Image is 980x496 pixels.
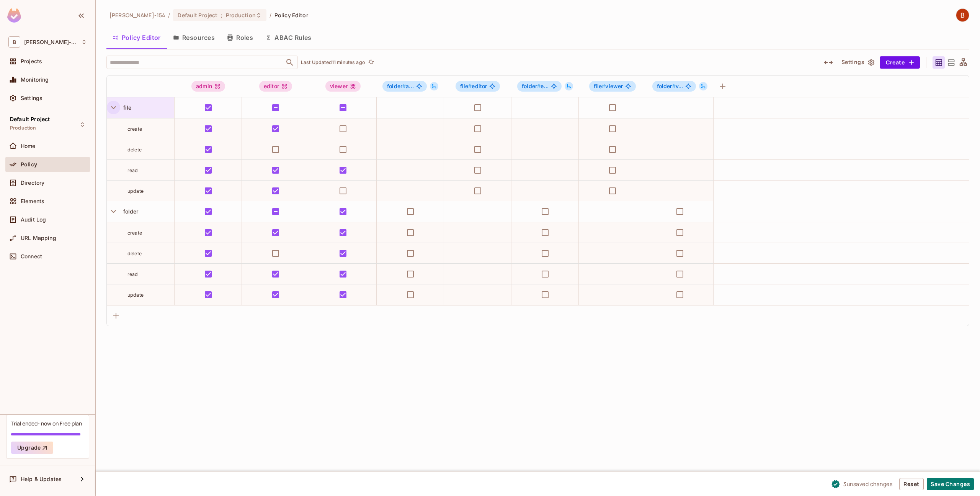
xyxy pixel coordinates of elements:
span: Workspace: Bob-154 [24,39,77,45]
div: viewer [325,81,361,92]
span: : [220,12,223,18]
span: Projects [21,58,42,64]
span: Policy Editor [274,11,308,19]
span: Default Project [178,11,217,19]
span: # [537,83,541,89]
span: # [468,83,472,89]
button: Create [880,56,920,69]
span: Audit Log [21,217,46,223]
span: folder [657,83,676,89]
span: Policy [21,161,37,168]
span: Monitoring [21,77,49,83]
span: Production [10,125,36,131]
button: Open [284,57,295,68]
span: viewer [594,83,623,89]
span: # [602,83,605,89]
span: read [127,168,138,173]
span: file [594,83,606,89]
div: Trial ended- now on Free plan [11,420,82,427]
span: create [127,230,142,236]
span: folder [522,83,541,89]
li: / [168,11,170,19]
span: folder [120,208,139,215]
span: file [460,83,472,89]
button: Resources [167,28,221,47]
span: delete [127,147,142,153]
button: Roles [221,28,259,47]
span: update [127,292,144,298]
button: Save Changes [927,478,974,490]
span: Refresh is not available in edit mode. [365,58,376,67]
span: read [127,271,138,277]
span: create [127,126,142,132]
button: Reset [899,478,924,490]
div: admin [191,81,225,92]
span: # [402,83,406,89]
span: Elements [21,198,44,204]
span: folder#viewer [652,81,696,92]
button: Policy Editor [106,28,167,47]
button: ABAC Rules [259,28,318,47]
p: Last Updated 11 minutes ago [301,59,365,66]
span: delete [127,251,142,256]
span: Help & Updates [21,476,62,482]
li: / [269,11,271,19]
div: editor [259,81,292,92]
span: folder [387,83,406,89]
span: editor [460,83,487,89]
span: the active workspace [109,11,165,19]
span: Settings [21,95,42,101]
span: update [127,188,144,194]
img: SReyMgAAAABJRU5ErkJggg== [7,8,21,23]
span: # [672,83,676,89]
span: Production [226,11,256,19]
span: B [8,36,20,48]
span: file [120,104,132,111]
img: Bob [956,9,969,21]
span: Default Project [10,116,50,122]
span: folder#editor [517,81,562,92]
span: folder#admin [382,81,427,92]
span: 3 unsaved change s [843,480,892,488]
span: Directory [21,180,44,186]
button: refresh [367,58,376,67]
span: Home [21,143,36,149]
span: v... [657,83,683,89]
button: Upgrade [11,442,53,454]
span: a... [387,83,414,89]
span: refresh [368,59,374,66]
span: URL Mapping [21,235,56,241]
span: e... [522,83,549,89]
span: Connect [21,253,42,259]
button: Settings [838,56,877,69]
